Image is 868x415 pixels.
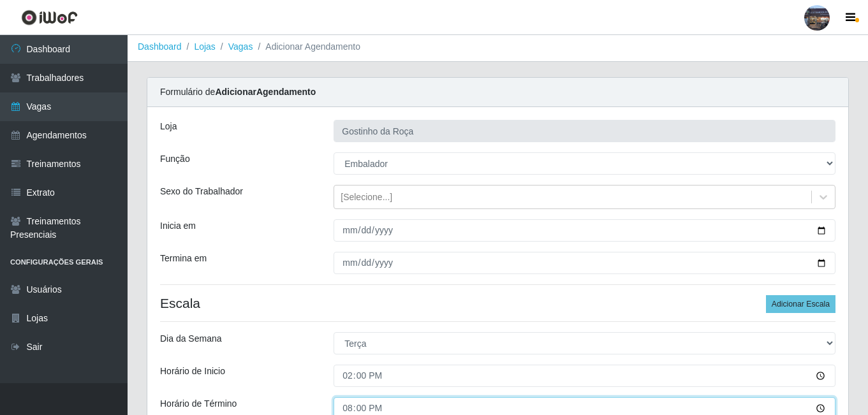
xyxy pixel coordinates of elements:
label: Dia da Semana [160,332,222,346]
img: CoreUI Logo [21,10,78,25]
label: Horário de Inicio [160,365,225,378]
strong: Adicionar Agendamento [215,87,316,97]
label: Loja [160,120,177,133]
input: 00:00 [334,365,835,387]
div: Formulário de [147,78,848,107]
label: Função [160,152,190,166]
a: Vagas [228,41,253,52]
label: Termina em [160,252,207,265]
div: [Selecione...] [341,191,392,204]
li: Adicionar Agendamento [253,40,360,54]
input: 00/00/0000 [334,252,835,274]
h4: Escala [160,295,835,311]
label: Sexo do Trabalhador [160,185,243,198]
a: Lojas [194,41,215,52]
label: Inicia em [160,219,196,233]
a: Dashboard [138,41,182,52]
button: Adicionar Escala [766,295,835,313]
label: Horário de Término [160,397,237,411]
nav: breadcrumb [128,33,868,62]
input: 00/00/0000 [334,219,835,242]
